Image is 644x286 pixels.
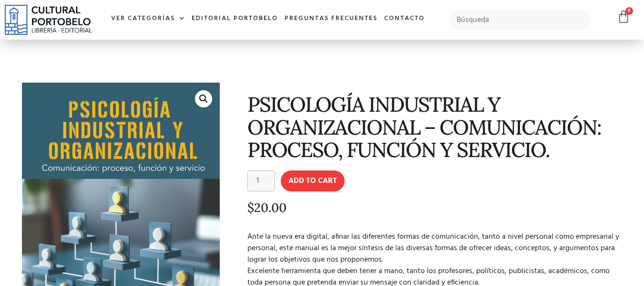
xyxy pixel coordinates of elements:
a: Preguntas frecuentes [281,9,381,29]
span: $ [247,200,254,215]
span: 0 [625,7,633,15]
input: Búsqueda [449,10,592,30]
a: Contacto [381,9,428,29]
input: Product quantity [247,170,275,191]
bdi: 20.00 [247,200,286,215]
button: Add to cart [281,170,345,191]
a: 0 [617,10,630,24]
a: Ver Categorías [108,9,188,29]
a: 🔍 [195,90,212,107]
a: Editorial Portobelo [188,9,281,29]
h1: PSICOLOGÍA INDUSTRIAL Y ORGANIZACIONAL – COMUNICACIÓN: PROCESO, FUNCIÓN Y SERVICIO. [247,93,620,161]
